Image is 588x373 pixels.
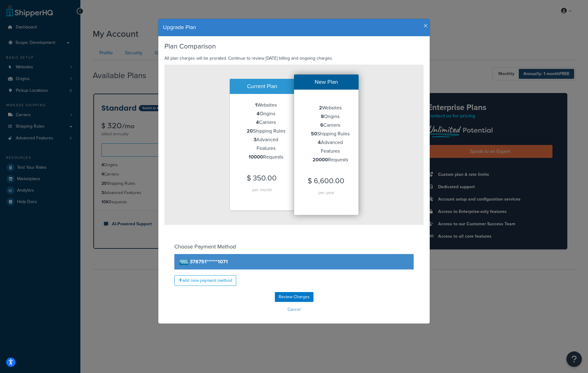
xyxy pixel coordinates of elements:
[308,121,352,129] li: Carriers
[247,127,253,134] strong: 20
[275,292,313,302] input: Review Charges
[308,138,352,155] li: Advanced Features
[244,153,288,161] li: Requests
[255,101,257,108] strong: 1
[249,153,263,160] strong: 10000
[231,82,293,91] h4: Current Plan
[321,113,324,120] strong: 8
[308,155,352,164] li: Requests
[295,78,357,86] h4: New Plan
[164,305,424,314] button: Cancel
[244,101,288,109] li: Websites
[164,43,424,50] h3: Plan Comparison
[174,275,236,286] a: add new payment method
[244,109,288,118] li: Origins
[308,129,352,138] li: Shipping Rules
[320,121,323,129] strong: 6
[244,127,288,135] li: Shipping Rules
[253,174,277,182] span: 350.00
[313,156,328,163] strong: 20000
[244,118,288,127] li: Carriers
[308,104,352,112] li: Websites
[257,110,260,117] strong: 4
[247,174,251,182] span: $
[163,23,425,32] h4: Upgrade Plan
[311,130,317,137] strong: 50
[179,259,189,265] img: american_express.png
[319,104,322,111] strong: 2
[254,136,256,143] strong: 3
[164,55,424,61] p: All plan charges will be prorated. Continue to review [DATE] billing and ongoing charges.
[244,135,288,153] li: Advanced Features
[236,187,288,193] h4: per month
[301,189,352,196] h4: per year
[308,177,312,184] span: $
[318,139,321,146] strong: 4
[174,243,414,251] h4: Choose Payment Method
[308,112,352,121] li: Origins
[256,119,259,126] strong: 4
[314,177,344,184] span: 6,600.00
